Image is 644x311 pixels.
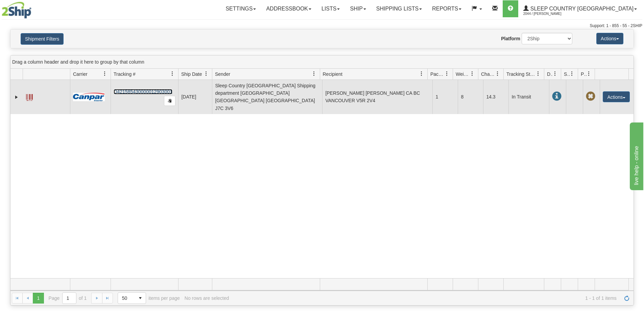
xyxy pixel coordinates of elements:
div: Support: 1 - 855 - 55 - 2SHIP [2,23,642,29]
span: Sender [215,71,230,77]
span: Pickup Not Assigned [586,92,595,101]
a: Recipient filter column settings [416,68,427,80]
a: Tracking # filter column settings [167,68,178,80]
a: Charge filter column settings [492,68,503,80]
iframe: chat widget [628,121,643,190]
a: Sender filter column settings [308,68,320,80]
span: items per page [118,292,180,304]
a: Lists [316,0,345,17]
a: Addressbook [261,0,316,17]
span: Page sizes drop down [118,292,146,304]
span: Sleep Country [GEOGRAPHIC_DATA] [529,6,634,12]
span: Charge [481,71,495,77]
div: grid grouping header [10,55,634,69]
label: Platform [501,35,520,42]
button: Shipment Filters [21,33,64,45]
td: [PERSON_NAME] [PERSON_NAME] CA BC VANCOUVER V5R 2V4 [322,80,432,114]
a: Label [26,91,33,102]
span: Page 1 [33,293,44,304]
a: Settings [220,0,261,17]
span: Page of 1 [49,292,87,304]
td: 14.3 [483,80,508,114]
a: Reports [427,0,467,17]
span: Delivery Status [547,71,553,77]
a: Ship [345,0,371,17]
span: Tracking # [114,71,136,77]
a: Packages filter column settings [441,68,453,80]
a: Expand [13,94,20,101]
span: 1 - 1 of 1 items [234,295,617,301]
a: Weight filter column settings [467,68,478,80]
span: Weight [456,71,470,77]
span: select [135,293,146,304]
a: D421585430000012903001 [114,89,172,94]
span: Ship Date [181,71,202,77]
a: Shipment Issues filter column settings [566,68,578,80]
td: In Transit [508,80,549,114]
a: Shipping lists [371,0,427,17]
img: 14 - Canpar [73,93,105,101]
button: Actions [596,33,623,44]
button: Copy to clipboard [164,96,175,106]
span: In Transit [552,92,562,101]
td: 1 [432,80,458,114]
a: Refresh [621,293,632,304]
span: 2044 / [PERSON_NAME] [523,10,574,17]
div: live help - online [5,4,63,12]
td: [DATE] [178,80,212,114]
button: Actions [603,91,630,102]
td: 8 [458,80,483,114]
span: Packages [430,71,445,77]
span: 50 [122,295,131,302]
a: Carrier filter column settings [99,68,111,80]
span: Recipient [323,71,342,77]
span: Tracking Status [506,71,536,77]
div: No rows are selected [185,295,229,301]
span: Carrier [73,71,88,77]
span: Shipment Issues [564,71,570,77]
img: logo2044.jpg [2,2,31,19]
a: Sleep Country [GEOGRAPHIC_DATA] 2044 / [PERSON_NAME] [518,0,642,17]
a: Delivery Status filter column settings [549,68,561,80]
span: Pickup Status [581,71,587,77]
a: Tracking Status filter column settings [532,68,544,80]
a: Ship Date filter column settings [200,68,212,80]
td: Sleep Country [GEOGRAPHIC_DATA] Shipping department [GEOGRAPHIC_DATA] [GEOGRAPHIC_DATA] [GEOGRAPH... [212,80,322,114]
a: Pickup Status filter column settings [583,68,595,80]
input: Page 1 [63,293,76,304]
